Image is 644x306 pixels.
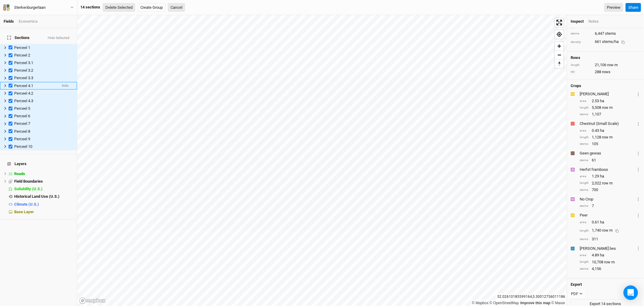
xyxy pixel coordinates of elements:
div: 7 [580,203,640,209]
button: Find my location [555,30,564,39]
canvas: Map [77,15,567,306]
div: 10,708 [580,259,640,265]
div: Perceel 9 [14,137,73,142]
div: Perceel 3.3 [14,76,73,80]
div: Economics [19,19,38,24]
span: Perceel 8 [14,129,30,134]
div: 0.43 [580,128,640,133]
div: 700 [580,187,640,193]
button: Create Group [138,3,165,12]
span: Zoom in [555,42,564,50]
div: Perceel 3.2 [14,68,73,73]
div: 14 sections [80,5,100,10]
div: Perceel 4.2 [14,91,73,96]
span: row m [602,181,613,186]
div: No Crop [580,197,635,202]
div: 2,022 [580,181,640,186]
div: 61 [580,158,640,163]
button: Crop Usage [636,196,640,203]
span: Reset bearing to north [555,60,564,68]
span: ha [600,252,604,258]
div: length [580,181,589,185]
span: Perceel 9 [14,137,30,141]
button: Crop Usage [636,212,640,219]
div: Perceel 3.1 [14,60,73,65]
div: Field Boundaries [14,179,73,184]
div: Geen gewas [580,151,635,156]
button: Sterkenburgerlaan [3,4,74,11]
div: Peer [580,213,635,218]
div: Perceel 8 [14,129,73,134]
a: Mapbox logo [79,297,106,304]
span: Zoom out [555,51,564,59]
div: length [580,229,589,233]
h4: Export [571,282,640,287]
div: 105 [580,141,640,147]
div: 0.61 [580,220,640,225]
div: 2.53 [580,98,640,104]
div: 288 [571,69,640,75]
span: Perceel 7 [14,121,30,126]
button: PDF [568,289,585,298]
span: Perceel 10 [14,144,32,149]
a: Mapbox [472,301,489,305]
a: Fields [4,19,14,24]
div: Perceel 2 [14,53,73,58]
div: Sterkenburgerlaan [14,5,46,11]
span: Perceel 1 [14,45,30,50]
div: Zwart bes [580,246,635,251]
div: length [571,63,592,67]
a: OpenStreetMap [490,301,519,305]
span: ha [600,174,604,179]
span: Enter fullscreen [555,18,564,27]
span: Perceel 3.1 [14,60,33,65]
div: stems [580,204,589,208]
button: Crop Usage [636,120,640,127]
div: Roads [14,171,73,176]
span: Field Boundaries [14,179,43,184]
div: Notes [588,19,599,24]
button: Crop Usage [636,150,640,157]
button: Crop Usage [636,166,640,173]
h4: Rows [571,55,640,60]
button: Copy [619,37,628,47]
button: Crop Usage [636,90,640,97]
div: length [580,260,589,264]
div: area [580,253,589,258]
div: 5,508 [580,105,640,110]
h4: Crops [571,83,581,88]
div: Inspect [571,19,584,24]
span: stems [605,31,616,36]
span: Climate (U.S.) [14,202,39,207]
div: stems [571,31,592,36]
div: 4.89 [580,252,640,258]
div: Perceel 7 [14,121,73,126]
div: length [580,135,589,140]
div: density [571,40,592,44]
div: area [580,129,589,133]
div: stems [580,158,589,163]
span: Perceel 2 [14,53,30,57]
div: 21,106 [571,62,640,68]
div: area [580,174,589,179]
span: Perceel 3.2 [14,68,33,73]
div: stems [580,267,589,271]
div: 52.02610185599164 , 5.30012756011186 [496,294,567,300]
div: Appel [580,91,635,97]
button: Zoom out [555,50,564,59]
div: 311 [580,236,640,242]
span: Suitability (U.S.) [14,187,43,191]
div: 6,447 [571,31,640,36]
button: Share [626,3,641,12]
span: row m [604,259,615,265]
div: Open Intercom Messenger [623,285,638,300]
div: Perceel 4.3 [14,99,73,103]
span: stems/ha [602,40,619,44]
button: Cancel [168,3,185,12]
span: row m [602,105,613,110]
div: Base Layer [14,210,73,214]
div: length [580,106,589,110]
div: stems [580,112,589,117]
button: Reset bearing to north [555,59,564,68]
